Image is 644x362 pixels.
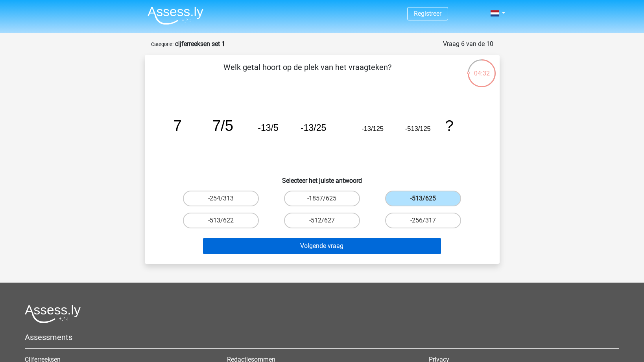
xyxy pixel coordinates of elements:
img: Assessly [148,6,203,25]
h6: Selecteer het juiste antwoord [157,171,487,184]
small: Categorie: [151,41,173,47]
tspan: 7 [173,117,181,134]
a: Registreer [414,10,441,17]
strong: cijferreeksen set 1 [175,40,225,48]
img: Assessly logo [25,305,81,323]
label: -513/625 [385,191,461,206]
div: Vraag 6 van de 10 [443,39,493,49]
tspan: -13/25 [301,123,326,133]
tspan: ? [445,117,453,134]
label: -1857/625 [284,191,360,206]
label: -256/317 [385,213,461,228]
tspan: -13/125 [362,125,384,132]
div: 04:32 [467,59,496,78]
tspan: 7/5 [212,117,233,134]
h5: Assessments [25,333,619,342]
label: -512/627 [284,213,360,228]
tspan: -13/5 [258,123,278,133]
button: Volgende vraag [203,238,441,254]
tspan: -513/125 [405,125,430,132]
label: -513/622 [183,213,259,228]
label: -254/313 [183,191,259,206]
p: Welk getal hoort op de plek van het vraagteken? [157,61,458,85]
